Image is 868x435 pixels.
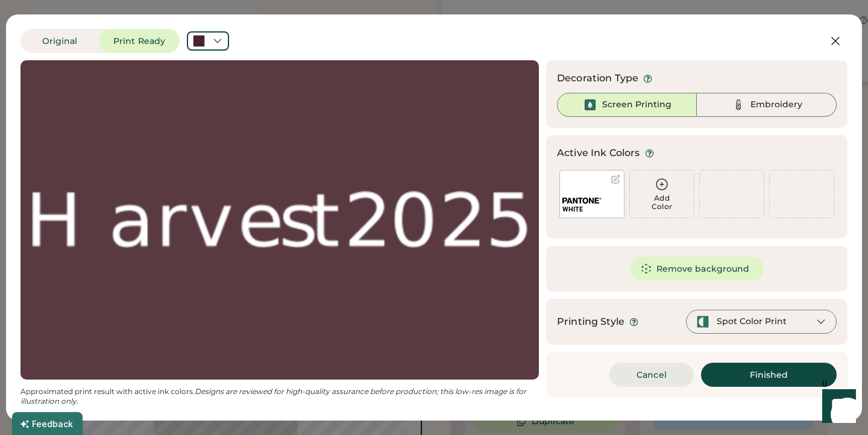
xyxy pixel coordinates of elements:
[557,315,624,329] div: Printing Style
[562,205,621,214] div: WHITE
[557,146,640,160] div: Active Ink Colors
[99,29,180,53] button: Print Ready
[696,315,709,328] img: spot-color-green.svg
[583,98,597,112] img: Ink%20-%20Selected.svg
[630,257,764,281] button: Remove background
[20,387,528,405] em: Designs are reviewed for high-quality assurance before production; this low-res image is for illu...
[717,316,787,328] div: Spot Color Print
[609,363,694,387] button: Cancel
[20,387,539,406] div: Approximated print result with active ink colors.
[811,381,863,433] iframe: Front Chat
[20,29,99,53] button: Original
[750,99,802,111] div: Embroidery
[602,99,671,111] div: Screen Printing
[562,198,602,204] img: 1024px-Pantone_logo.svg.png
[557,71,638,86] div: Decoration Type
[630,194,694,211] div: Add Color
[701,363,837,387] button: Finished
[731,98,746,112] img: Thread%20-%20Unselected.svg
